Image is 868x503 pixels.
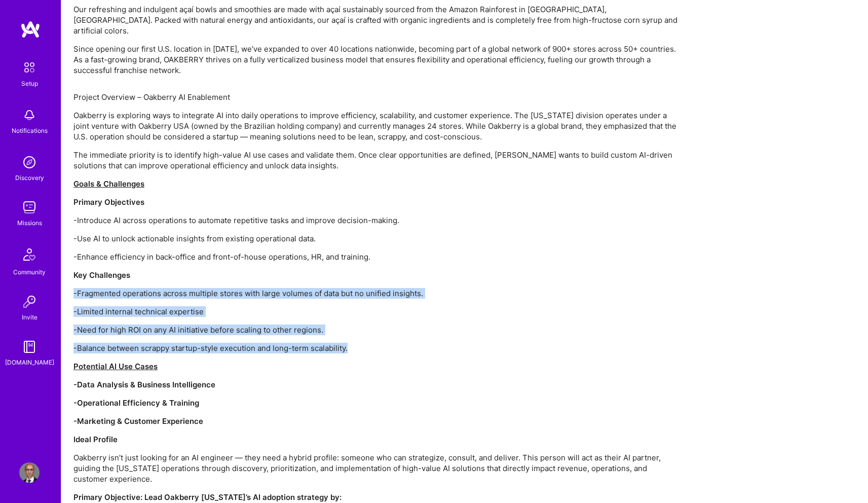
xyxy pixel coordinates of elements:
strong: Ideal Profile [73,435,118,444]
div: Discovery [15,172,44,183]
div: Setup [21,78,38,89]
strong: Primary Objectives [73,197,144,207]
strong: -Operational Efficiency & Training [73,398,199,408]
img: setup [19,57,40,78]
p: The immediate priority is to identify high-value AI use cases and validate them. Once clear oppor... [73,150,682,171]
u: Potential AI Use Cases [73,362,158,371]
a: User Avatar [17,462,42,483]
img: bell [19,105,40,125]
div: Invite [22,312,37,322]
img: guide book [19,337,40,357]
p: -Need for high ROI on any AI initiative before scaling to other regions. [73,325,682,335]
p: -Introduce AI across operations to automate repetitive tasks and improve decision-making. [73,215,682,226]
img: teamwork [19,197,40,218]
strong: Key Challenges [73,270,130,280]
div: Community [13,267,46,277]
img: Community [17,242,42,267]
p: -Limited internal technical expertise [73,306,682,317]
img: discovery [19,152,40,172]
p: Our refreshing and indulgent açaí bowls and smoothies are made with açaí sustainably sourced from... [73,4,682,36]
div: [DOMAIN_NAME] [5,357,54,368]
p: Oakberry is exploring ways to integrate AI into daily operations to improve efficiency, scalabili... [73,110,682,142]
p: -Use AI to unlock actionable insights from existing operational data. [73,233,682,244]
p: Since opening our first U.S. location in [DATE], we’ve expanded to over 40 locations nationwide, ... [73,44,682,76]
strong: Primary Objective: Lead Oakberry [US_STATE]’s AI adoption strategy by: [73,492,342,502]
div: Notifications [12,125,48,136]
strong: -Marketing & Customer Experience [73,416,203,426]
img: Invite [19,292,40,312]
p: -Enhance efficiency in back-office and front-of-house operations, HR, and training. [73,251,682,262]
div: Missions [17,218,42,228]
img: User Avatar [19,462,40,483]
p: -Balance between scrappy startup-style execution and long-term scalability. [73,343,682,353]
img: logo [20,20,41,39]
u: Goals & Challenges [73,179,144,189]
strong: -Data Analysis & Business Intelligence [73,380,215,389]
p: -Fragmented operations across multiple stores with large volumes of data but no unified insights. [73,288,682,299]
p: Oakberry isn’t just looking for an AI engineer — they need a hybrid profile: someone who can stra... [73,452,682,484]
p: Project Overview – Oakberry AI Enablement [73,92,682,102]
